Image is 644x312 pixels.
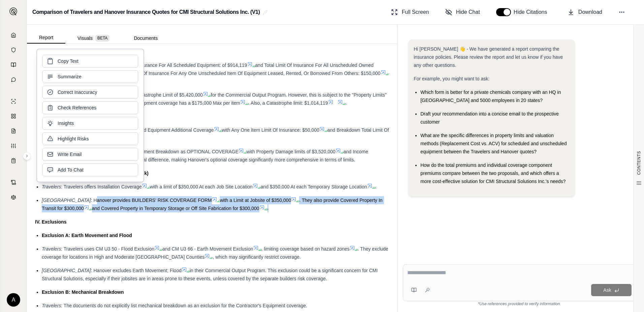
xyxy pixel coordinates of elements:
span: and CM U3 66 - Earth Movement Exclusion [162,246,253,252]
button: Insights [42,117,138,130]
span: How do the total premiums and individual coverage component premiums compare between the two prop... [420,162,566,184]
span: Draft your recommendation into a concise email to the prospective customer [420,111,559,125]
span: and Breakdown Total Limit Of Insurance For All Items: $50,000 [42,127,389,141]
span: Hide Chat [456,8,480,16]
button: Add To Chat [42,163,138,176]
span: and $350,000 At each Temporary Storage Location [261,184,367,189]
span: Travelers [42,246,61,252]
button: Documents [122,33,170,44]
span: : Travelers offers Breakdown To Covered Equipment Additional Coverage [61,127,214,133]
span: : Hanover provides a Catastrophe Limit of $5,420,000 [91,92,203,98]
span: . Also, a Catastrophe limit: $1,014,119 [248,100,328,106]
div: *Use references provided to verify information. [403,301,636,307]
button: Visuals [65,33,122,44]
span: [GEOGRAPHIC_DATA] [42,268,91,273]
button: Correct Inaccuracy [42,86,138,99]
a: Coverage Table [4,154,23,167]
span: . They also provide Covered Property In Transit for $300,000 [42,198,383,211]
span: [GEOGRAPHIC_DATA] [42,198,91,203]
span: with Any One Item Limit Of Insurance: $50,000 [222,127,319,133]
span: with Property Damage limits of $3,520,000 [247,149,335,154]
a: Chat [4,73,23,86]
span: Full Screen [402,8,429,16]
span: Hi [PERSON_NAME] 👋 - We have generated a report comparing the insurance policies. Please review t... [414,46,563,68]
span: What are the specific differences in property limits and valuation methods (Replacement Cost vs. ... [420,133,567,154]
span: Insights [58,120,74,127]
span: Add To Chat [58,166,84,173]
h2: Comparison of Travelers and Hanover Insurance Quotes for CMI Structural Solutions Inc. (V1) [32,6,260,18]
span: Travelers [42,303,61,308]
button: Summarize [42,70,138,83]
span: : Travelers offers Installation Coverage [61,184,141,189]
strong: IV. Exclusions [35,219,67,225]
span: Check References [58,104,96,111]
button: Write Email [42,148,138,161]
span: Exclusion A: Earth Movement and Flood [42,233,132,238]
a: Contract Analysis [4,176,23,189]
span: in their Commercial Output Program. This exclusion could be a significant concern for CMI Structu... [42,268,378,281]
span: Highlight Risks [58,135,89,142]
span: : Hanover excludes Earth Movement; Flood [91,268,182,273]
span: Which form is better for a private chemicals company with an HQ in [GEOGRAPHIC_DATA] and 5000 emp... [420,89,561,103]
span: for the Commercial Output Program. However, this is subject to the "Property Limits" schedule out... [42,92,387,106]
span: . [267,206,269,211]
a: Claim Coverage [4,124,23,138]
span: CONTENTS [636,151,642,175]
button: Full Screen [388,5,432,19]
span: Download [578,8,602,16]
span: : Travelers uses CM U3 50 - Flood Exclusion [61,246,154,252]
button: Expand sidebar [23,152,31,160]
a: Policy Comparisons [4,109,23,123]
span: : Hanover provides Equipment Breakdown as OPTIONAL COVERAGE [91,149,238,154]
span: Travelers [42,184,61,189]
span: BETA [95,35,109,42]
span: Copy Text [58,58,78,64]
button: Highlight Risks [42,132,138,145]
a: Custom Report [4,139,23,153]
span: Summarize [58,73,82,80]
a: Home [4,28,23,42]
span: Exclusion B: Mechanical Breakdown [42,289,124,295]
a: Single Policy [4,95,23,108]
span: . [346,100,347,106]
button: Hide Chat [443,5,483,19]
a: Legal Search Engine [4,190,23,204]
span: . This is a substantial difference, making Hanover's optional coverage significantly more compreh... [103,157,355,162]
span: . [375,184,377,189]
span: and Covered Property in Temporary Storage or Off Site Fabrication for $300,000 [92,206,259,211]
span: , and their Contractors Equipment coverage has a $175,000 Max per item [87,100,240,106]
span: . They also offer a Limit Of Insurance For Any One Unscheduled Item Of Equipment Leased, Rented, ... [92,71,380,76]
a: Documents Vault [4,43,23,57]
button: Copy Text [42,55,138,68]
button: Download [565,5,605,19]
span: . They exclude coverage for locations in High and Moderate [GEOGRAPHIC_DATA] Counties [42,246,388,260]
span: Write Email [58,151,82,158]
span: : Hanover provides BUILDERS' RISK COVERAGE FORM [91,198,212,203]
span: For example, you might want to ask: [414,76,489,81]
span: Ask [603,287,611,293]
div: A [7,293,20,307]
span: with a Limit at Jobsite of $350,000 [220,198,291,203]
span: with a limit of $350,000 At each Job Site Location [150,184,253,189]
span: , limiting coverage based on hazard zones [261,246,350,252]
span: , which may significantly restrict coverage. [213,254,300,260]
button: Ask [591,284,632,296]
span: : Travelers specifies a Total Limit Of Insurance For All Scheduled Equipment: of $914,119 [61,62,247,68]
span: : The documents do not explicitly list mechanical breakdown as an exclusion for the Contractor's ... [61,303,307,308]
img: Expand sidebar [9,7,18,16]
button: Report [27,32,65,44]
button: Check References [42,101,138,114]
span: Correct Inaccuracy [58,89,97,96]
span: Hide Citations [514,8,551,16]
a: Prompt Library [4,58,23,72]
button: Expand sidebar [7,5,20,18]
